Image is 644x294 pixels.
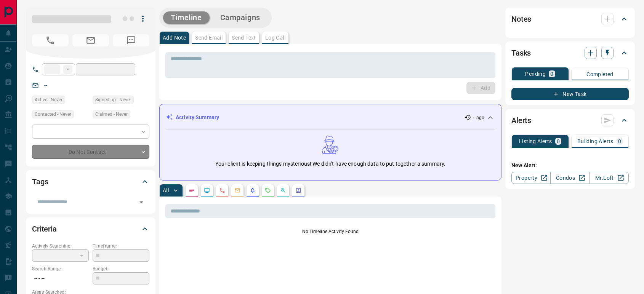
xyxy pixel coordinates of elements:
[577,139,614,144] p: Building Alerts
[32,176,48,188] h2: Tags
[32,272,89,285] p: -- - --
[586,72,614,77] p: Completed
[32,34,69,46] span: No Number
[511,161,629,169] p: New Alert:
[511,47,531,59] h2: Tasks
[166,110,495,125] div: Activity Summary-- ago
[525,71,546,77] p: Pending
[32,243,89,249] p: Actively Searching:
[234,187,240,193] svg: Emails
[511,44,629,62] div: Tasks
[511,111,629,129] div: Alerts
[519,139,552,144] p: Listing Alerts
[511,88,629,100] button: New Task
[219,187,225,193] svg: Calls
[163,35,186,40] p: Add Note
[189,187,195,193] svg: Notes
[44,82,47,88] a: --
[95,96,131,104] span: Signed up - Never
[473,114,484,121] p: -- ago
[215,160,445,168] p: Your client is keeping things mysterious! We didn't have enough data to put together a summary.
[165,228,495,235] p: No Timeline Activity Found
[557,139,560,144] p: 0
[113,34,149,46] span: No Number
[32,265,89,272] p: Search Range:
[590,172,629,184] a: Mr.Loft
[213,11,268,24] button: Campaigns
[176,113,219,121] p: Activity Summary
[32,223,57,235] h2: Criteria
[72,34,109,46] span: No Email
[204,187,210,193] svg: Lead Browsing Activity
[163,11,210,24] button: Timeline
[32,145,149,159] div: Do Not Contact
[511,10,629,28] div: Notes
[265,187,271,193] svg: Requests
[618,139,621,144] p: 0
[32,220,149,238] div: Criteria
[35,96,62,104] span: Active - Never
[280,187,286,193] svg: Opportunities
[511,114,531,126] h2: Alerts
[32,173,149,191] div: Tags
[163,188,169,193] p: All
[295,187,301,193] svg: Agent Actions
[250,187,256,193] svg: Listing Alerts
[511,172,551,184] a: Property
[511,13,531,25] h2: Notes
[550,71,553,77] p: 0
[95,110,128,118] span: Claimed - Never
[93,243,149,249] p: Timeframe:
[93,265,149,272] p: Budget:
[136,197,147,208] button: Open
[550,172,590,184] a: Condos
[35,110,71,118] span: Contacted - Never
